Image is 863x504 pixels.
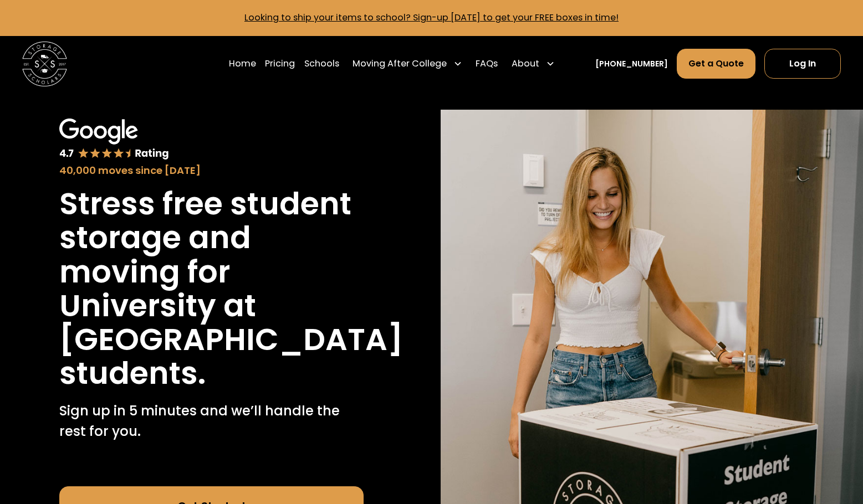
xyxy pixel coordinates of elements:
div: About [512,57,539,70]
a: Pricing [265,48,295,80]
a: Looking to ship your items to school? Sign-up [DATE] to get your FREE boxes in time! [244,11,619,24]
a: Log In [764,49,840,79]
img: Storage Scholars main logo [22,42,67,86]
a: Schools [304,48,339,80]
a: FAQs [476,48,498,80]
p: Sign up in 5 minutes and we’ll handle the rest for you. [59,401,364,441]
div: Moving After College [353,57,447,70]
img: Google 4.7 star rating [59,119,169,161]
h1: students. [59,356,206,390]
h1: Stress free student storage and moving for [59,187,364,288]
div: 40,000 moves since [DATE] [59,163,364,178]
a: [PHONE_NUMBER] [595,58,668,70]
a: Home [229,48,256,80]
a: Get a Quote [677,49,755,79]
h1: University at [GEOGRAPHIC_DATA] [59,289,403,356]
